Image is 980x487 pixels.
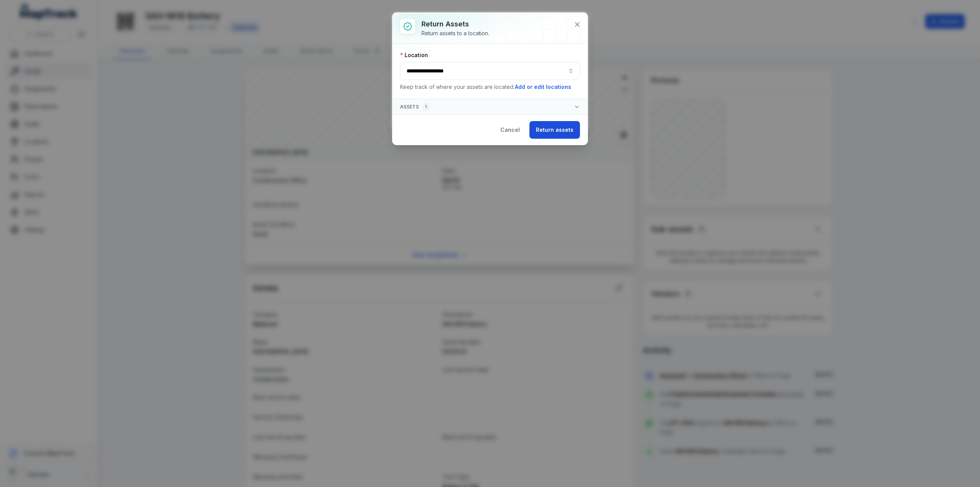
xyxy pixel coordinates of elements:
[392,99,588,115] button: Assets1
[400,102,430,112] span: Assets
[514,83,572,91] button: Add or edit locations
[421,19,489,30] h3: Return assets
[422,102,430,112] div: 1
[400,83,580,91] p: Keep track of where your assets are located.
[400,51,428,59] label: Location
[494,121,526,139] button: Cancel
[421,30,489,37] div: Return assets to a location.
[529,121,580,139] button: Return assets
